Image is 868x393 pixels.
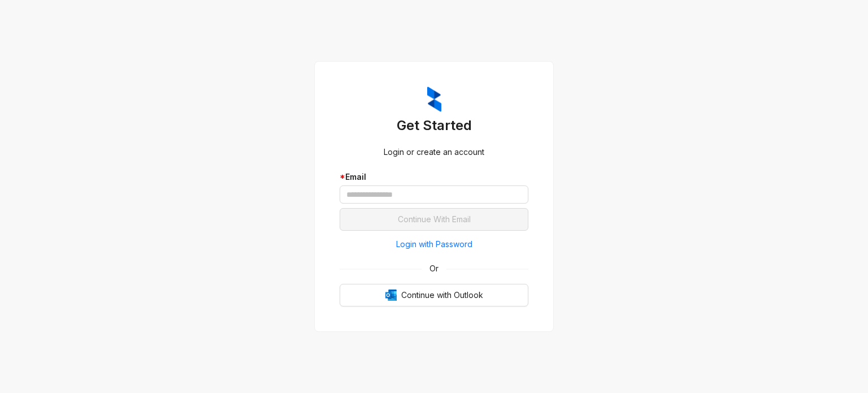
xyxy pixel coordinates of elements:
span: Or [422,262,446,275]
button: Login with Password [340,235,528,253]
span: Continue with Outlook [401,289,483,301]
h3: Get Started [340,116,528,135]
img: ZumaIcon [427,87,441,113]
span: Login with Password [396,238,472,251]
img: Outlook [385,290,397,301]
div: Login or create an account [340,146,528,158]
button: OutlookContinue with Outlook [340,284,528,306]
button: Continue With Email [340,208,528,231]
div: Email [340,171,528,183]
